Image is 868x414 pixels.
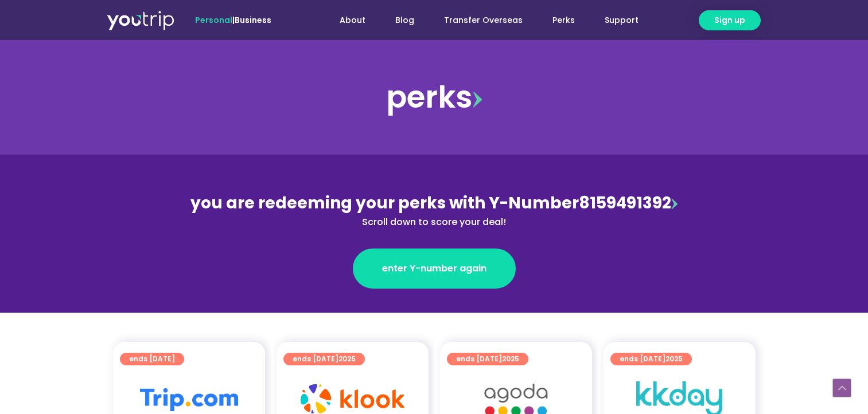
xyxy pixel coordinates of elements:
span: Personal [195,14,232,26]
a: enter Y-number again [353,249,516,289]
a: Business [235,14,271,26]
nav: Menu [302,10,653,31]
span: 2025 [338,354,356,364]
span: ends [DATE] [129,353,175,365]
span: 2025 [665,354,683,364]
div: 8159491392 [185,191,683,229]
span: Sign up [714,14,745,26]
a: ends [DATE]2025 [610,353,692,365]
span: you are redeeming your perks with Y-Number [190,192,579,214]
a: Support [590,10,653,31]
span: | [195,14,271,26]
a: ends [DATE] [120,353,184,365]
span: 2025 [502,354,519,364]
a: Transfer Overseas [429,10,538,31]
a: ends [DATE]2025 [447,353,528,365]
span: ends [DATE] [456,353,519,365]
span: ends [DATE] [620,353,683,365]
span: enter Y-number again [382,262,486,275]
a: About [325,10,380,31]
a: Perks [538,10,590,31]
a: ends [DATE]2025 [283,353,365,365]
div: Scroll down to score your deal! [185,215,683,229]
a: Blog [380,10,429,31]
a: Sign up [699,10,761,30]
span: ends [DATE] [293,353,356,365]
